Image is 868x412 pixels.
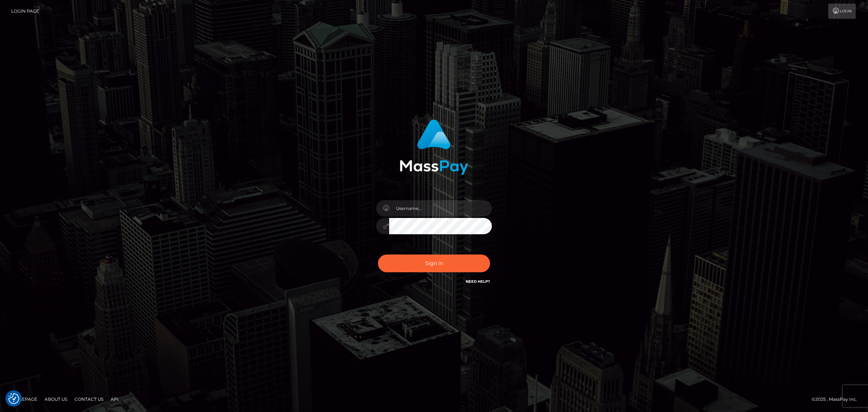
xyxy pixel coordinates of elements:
a: About Us [42,394,70,405]
button: Consent Preferences [8,393,19,404]
a: Homepage [8,394,40,405]
div: © 2025 , MassPay Inc. [812,395,863,403]
a: Login [828,4,856,19]
input: Username... [389,200,492,216]
button: Sign in [378,255,490,272]
a: Need Help? [466,279,490,284]
a: Contact Us [72,394,106,405]
a: API [108,394,122,405]
img: MassPay Login [400,119,468,175]
img: Revisit consent button [8,393,19,404]
a: Login Page [11,4,39,19]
